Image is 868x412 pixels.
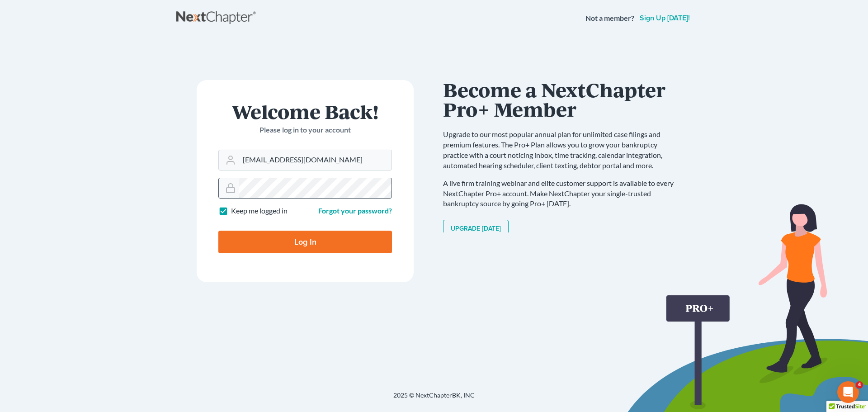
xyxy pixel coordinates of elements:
[638,14,692,22] a: Sign up [DATE]!
[856,381,863,388] span: 4
[176,391,692,407] div: 2025 © NextChapterBK, INC
[443,178,683,209] p: A live firm training webinar and elite customer support is available to every NextChapter Pro+ ac...
[585,13,634,24] strong: Not a member?
[231,206,288,216] label: Keep me logged in
[443,80,683,118] h1: Become a NextChapter Pro+ Member
[837,381,859,403] iframe: Intercom live chat
[218,125,392,135] p: Please log in to your account
[318,206,392,215] a: Forgot your password?
[443,220,509,238] a: Upgrade [DATE]
[218,231,392,253] input: Log In
[218,102,392,121] h1: Welcome Back!
[239,150,392,170] input: Email Address
[443,129,683,170] p: Upgrade to our most popular annual plan for unlimited case filings and premium features. The Pro+...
